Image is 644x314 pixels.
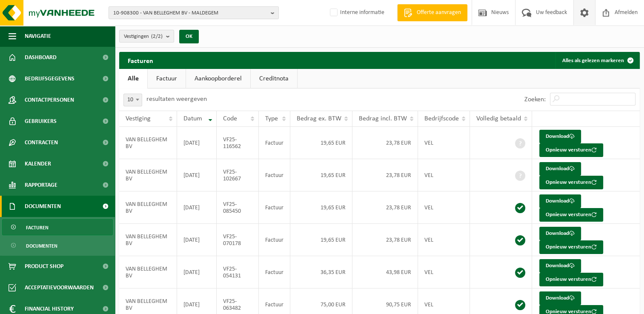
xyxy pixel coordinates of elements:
[217,191,259,224] td: VF25-085450
[352,127,418,159] td: 23,78 EUR
[119,30,174,43] button: Vestigingen(2/2)
[418,256,470,288] td: VEL
[524,96,546,103] label: Zoeken:
[539,194,581,208] a: Download
[124,94,142,106] span: 10
[259,127,290,159] td: Factuur
[217,159,259,191] td: VF25-102667
[186,69,250,88] a: Aankoopborderel
[539,240,603,254] button: Opnieuw versturen
[177,191,217,224] td: [DATE]
[539,227,581,240] a: Download
[25,132,58,153] span: Contracten
[25,174,57,196] span: Rapportage
[26,238,57,254] span: Documenten
[290,224,352,256] td: 19,65 EUR
[539,143,603,157] button: Opnieuw versturen
[26,220,49,236] span: Facturen
[418,159,470,191] td: VEL
[259,159,290,191] td: Factuur
[2,219,113,235] a: Facturen
[290,159,352,191] td: 19,65 EUR
[25,89,74,111] span: Contactpersonen
[555,52,639,69] button: Alles als gelezen markeren
[259,191,290,224] td: Factuur
[539,273,603,286] button: Opnieuw versturen
[352,224,418,256] td: 23,78 EUR
[539,259,581,273] a: Download
[251,69,297,88] a: Creditnota
[539,176,603,189] button: Opnieuw versturen
[259,224,290,256] td: Factuur
[25,111,57,132] span: Gebruikers
[119,256,177,288] td: VAN BELLEGHEM BV
[476,115,521,122] span: Volledig betaald
[119,224,177,256] td: VAN BELLEGHEM BV
[113,7,267,20] span: 10-908300 - VAN BELLEGHEM BV - MALDEGEM
[126,115,151,122] span: Vestiging
[290,191,352,224] td: 19,65 EUR
[217,224,259,256] td: VF25-070178
[119,127,177,159] td: VAN BELLEGHEM BV
[183,115,202,122] span: Datum
[119,159,177,191] td: VAN BELLEGHEM BV
[359,115,407,122] span: Bedrag incl. BTW
[25,26,51,47] span: Navigatie
[177,256,217,288] td: [DATE]
[25,256,63,277] span: Product Shop
[177,224,217,256] td: [DATE]
[223,115,237,122] span: Code
[290,127,352,159] td: 19,65 EUR
[124,30,163,43] span: Vestigingen
[177,127,217,159] td: [DATE]
[25,196,61,217] span: Documenten
[119,191,177,224] td: VAN BELLEGHEM BV
[25,68,74,89] span: Bedrijfsgegevens
[290,256,352,288] td: 36,35 EUR
[148,69,186,88] a: Factuur
[418,191,470,224] td: VEL
[2,237,113,254] a: Documenten
[265,115,278,122] span: Type
[539,291,581,305] a: Download
[179,30,199,43] button: OK
[146,96,207,103] label: resultaten weergeven
[352,159,418,191] td: 23,78 EUR
[539,130,581,143] a: Download
[119,52,162,69] h2: Facturen
[415,9,463,17] span: Offerte aanvragen
[352,256,418,288] td: 43,98 EUR
[328,6,384,19] label: Interne informatie
[418,224,470,256] td: VEL
[539,208,603,222] button: Opnieuw versturen
[151,34,163,39] count: (2/2)
[123,94,142,106] span: 10
[424,115,459,122] span: Bedrijfscode
[539,162,581,176] a: Download
[418,127,470,159] td: VEL
[297,115,341,122] span: Bedrag ex. BTW
[25,277,94,298] span: Acceptatievoorwaarden
[177,159,217,191] td: [DATE]
[109,6,279,19] button: 10-908300 - VAN BELLEGHEM BV - MALDEGEM
[217,127,259,159] td: VF25-116562
[217,256,259,288] td: VF25-054131
[25,153,51,174] span: Kalender
[259,256,290,288] td: Factuur
[397,4,467,21] a: Offerte aanvragen
[119,69,147,88] a: Alle
[352,191,418,224] td: 23,78 EUR
[25,47,57,68] span: Dashboard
